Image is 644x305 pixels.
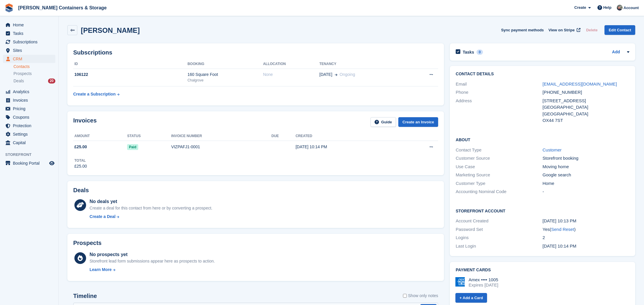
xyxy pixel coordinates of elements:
span: Account [623,5,639,11]
h2: Contact Details [456,72,629,76]
div: [STREET_ADDRESS] [543,98,629,104]
div: Customer Source [456,155,542,162]
a: menu [3,139,55,147]
div: Chalgrove [187,78,263,83]
span: Help [603,5,611,11]
span: Paid [127,144,138,150]
a: [PERSON_NAME] Containers & Storage [16,3,109,13]
span: Coupons [13,113,48,121]
button: Delete [584,25,600,35]
div: [DATE] 10:14 PM [295,144,398,150]
a: Customer [543,147,562,152]
th: Created [295,132,398,141]
span: Tasks [13,29,48,38]
span: Pricing [13,105,48,113]
a: menu [3,105,55,113]
a: menu [3,96,55,104]
a: Send Reset [551,227,574,232]
div: No prospects yet [90,251,215,258]
h2: Prospects [73,240,102,246]
div: Last Login [456,243,542,250]
div: Customer Type [456,180,542,187]
a: Prospects [13,71,55,77]
h2: Invoices [73,117,97,127]
img: stora-icon-8386f47178a22dfd0bd8f6a31ec36ba5ce8667c1dd55bd0f319d3a0aa187defe.svg [5,4,13,12]
div: [PHONE_NUMBER] [543,89,629,96]
a: menu [3,29,55,38]
h2: Tasks [463,50,474,55]
div: Google search [543,172,629,178]
input: Show only notes [403,293,407,299]
div: Account Created [456,218,542,224]
div: None [263,71,319,78]
h2: [PERSON_NAME] [81,26,140,34]
th: Allocation [263,59,319,69]
a: Contacts [13,64,55,69]
a: menu [3,88,55,96]
a: View on Stripe [546,25,582,35]
th: Status [127,132,171,141]
div: Total [74,158,87,163]
span: Storefront [5,152,58,158]
a: + Add a Card [455,293,487,303]
a: menu [3,38,55,46]
a: Preview store [48,160,55,167]
div: Create a Subscription [73,91,116,97]
th: Booking [187,59,263,69]
div: Expires [DATE] [469,282,498,288]
a: menu [3,55,55,63]
a: Create a Subscription [73,89,119,100]
h2: Storefront Account [456,208,629,214]
a: menu [3,130,55,138]
div: Phone [456,89,542,96]
span: £25.00 [74,144,87,150]
span: Booking Portal [13,159,48,167]
div: Learn More [90,267,112,273]
div: Logins [456,234,542,241]
span: Settings [13,130,48,138]
a: menu [3,21,55,29]
div: [GEOGRAPHIC_DATA] [543,111,629,117]
div: Storefront booking [543,155,629,162]
span: Protection [13,122,48,130]
span: Subscriptions [13,38,48,46]
label: Show only notes [403,293,438,299]
a: menu [3,122,55,130]
a: menu [3,113,55,121]
div: £25.00 [74,163,87,169]
div: Moving home [543,163,629,170]
div: Marketing Source [456,172,542,178]
div: Password Set [456,226,542,233]
div: Accounting Nominal Code [456,188,542,195]
th: Amount [73,132,127,141]
div: Home [543,180,629,187]
a: Learn More [90,267,215,273]
span: View on Stripe [549,27,575,33]
a: menu [3,46,55,54]
h2: Payment cards [456,268,629,272]
th: ID [73,59,187,69]
div: [GEOGRAPHIC_DATA] [543,104,629,111]
div: [DATE] 10:13 PM [543,218,629,224]
a: [EMAIL_ADDRESS][DOMAIN_NAME] [543,81,617,86]
span: Ongoing [340,72,355,77]
div: - [543,188,629,195]
span: CRM [13,55,48,63]
div: Use Case [456,163,542,170]
a: Edit Contact [604,25,635,35]
h2: About [456,137,629,142]
span: [DATE] [320,71,332,78]
div: OX44 7ST [543,117,629,124]
span: Home [13,21,48,29]
img: Amex Logo [455,277,465,287]
button: Sync payment methods [501,25,544,35]
div: Amex •••• 1005 [469,277,498,282]
div: 2 [543,234,629,241]
div: Address [456,98,542,124]
div: 106122 [73,71,187,78]
a: Create an Invoice [398,117,438,127]
span: Analytics [13,88,48,96]
div: No deals yet [90,198,212,205]
div: 160 Square Foot [187,71,263,78]
a: Deals 20 [13,78,55,84]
